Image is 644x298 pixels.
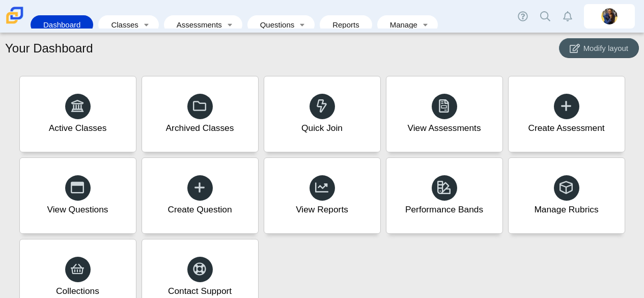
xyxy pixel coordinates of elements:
[47,203,108,216] div: View Questions
[142,157,259,234] a: Create Question
[253,15,295,34] a: Questions
[528,122,604,134] div: Create Assessment
[19,157,136,234] a: View Questions
[169,15,223,34] a: Assessments
[584,4,635,29] a: justin.roby.ivXAQi
[36,15,88,34] a: Dashboard
[386,157,503,234] a: Performance Bands
[556,5,579,28] a: Alerts
[601,8,618,24] img: justin.roby.ivXAQi
[583,44,628,52] span: Modify layout
[295,15,310,34] a: Toggle expanded
[418,15,433,34] a: Toggle expanded
[5,40,93,57] h1: Your Dashboard
[508,157,625,234] a: Manage Rubrics
[559,38,639,58] button: Modify layout
[407,122,481,134] div: View Assessments
[534,203,598,216] div: Manage Rubrics
[382,15,418,34] a: Manage
[166,122,234,134] div: Archived Classes
[508,76,625,152] a: Create Assessment
[168,285,232,297] div: Contact Support
[4,5,25,26] img: Carmen School of Science & Technology
[142,76,259,152] a: Archived Classes
[301,122,343,134] div: Quick Join
[49,122,107,134] div: Active Classes
[223,15,237,34] a: Toggle expanded
[325,15,367,34] a: Reports
[264,76,381,152] a: Quick Join
[19,76,136,152] a: Active Classes
[405,203,483,216] div: Performance Bands
[167,203,232,216] div: Create Question
[4,19,25,28] a: Carmen School of Science & Technology
[139,15,154,34] a: Toggle expanded
[56,285,99,297] div: Collections
[386,76,503,152] a: View Assessments
[264,157,381,234] a: View Reports
[296,203,348,216] div: View Reports
[103,15,139,34] a: Classes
